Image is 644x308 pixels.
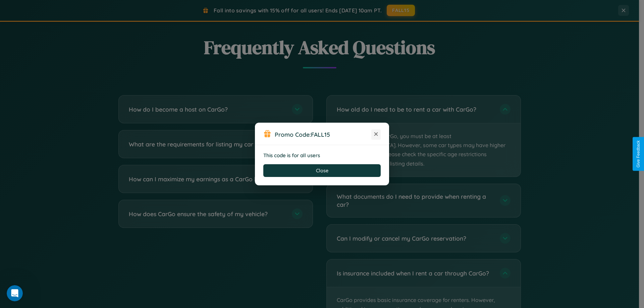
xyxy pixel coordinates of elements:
[263,152,320,159] strong: This code is for all users
[311,131,330,138] b: FALL15
[275,131,371,138] h3: Promo Code:
[7,285,23,301] iframe: Intercom live chat
[636,140,641,168] div: Give Feedback
[263,164,381,177] button: Close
